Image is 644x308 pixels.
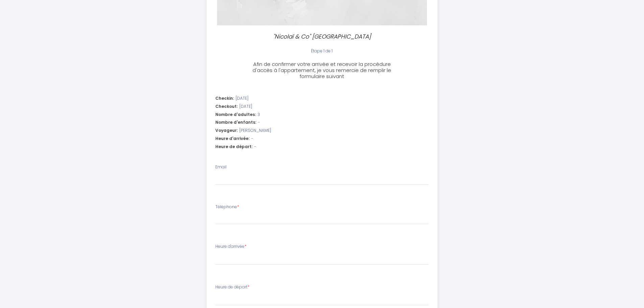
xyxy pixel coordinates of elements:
span: Nombre d'enfants: [215,119,256,126]
label: Heure de départ [215,284,249,290]
label: Email [215,164,226,170]
span: Checkout: [215,103,238,110]
label: Heure d'arrivée [215,243,246,250]
span: 3 [258,112,260,118]
label: Téléphone [215,204,239,210]
span: [PERSON_NAME] [239,127,271,134]
span: Voyageur: [215,127,238,134]
span: - [254,144,256,150]
span: Checkin: [215,95,234,102]
span: [DATE] [236,95,248,102]
span: [DATE] [239,103,252,110]
span: - [251,136,253,142]
span: - [258,119,260,126]
span: Heure de départ: [215,144,253,150]
p: "Nicolaï & Co" [GEOGRAPHIC_DATA] [250,32,395,41]
span: Étape 1 de 1 [311,48,333,54]
span: Afin de confirmer votre arrivée et recevoir la procédure d'accès à l'appartement, je vous remerci... [253,61,391,80]
span: Heure d'arrivée: [215,136,249,142]
span: Nombre d'adultes: [215,112,256,118]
